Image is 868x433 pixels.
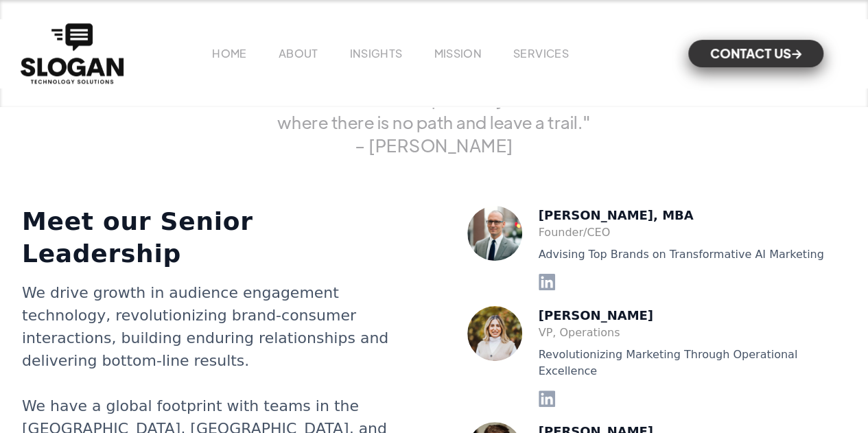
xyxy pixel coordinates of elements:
[349,46,402,60] a: INSIGHTS
[513,46,569,60] a: SERVICES
[539,246,847,263] div: Advising Top Brands on Transformative AI Marketing
[22,206,401,270] h2: Meet our Senior Leadership
[792,49,801,58] span: 
[539,224,847,241] div: Founder/CEO
[467,306,522,361] img: Nicole Yearty
[688,40,823,67] a: CONTACT US
[539,206,847,224] div: [PERSON_NAME], MBA
[212,46,246,60] a: HOME
[539,347,847,379] div: Revolutionizing Marketing Through Operational Excellence
[223,87,646,156] h2: "Do not follow where the path may lead. Go instead where there is no path and leave a trail." – [...
[539,306,847,325] div: [PERSON_NAME]
[539,325,847,341] div: VP, Operations
[279,46,318,60] a: ABOUT
[434,46,482,60] a: MISSION
[17,20,127,87] a: home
